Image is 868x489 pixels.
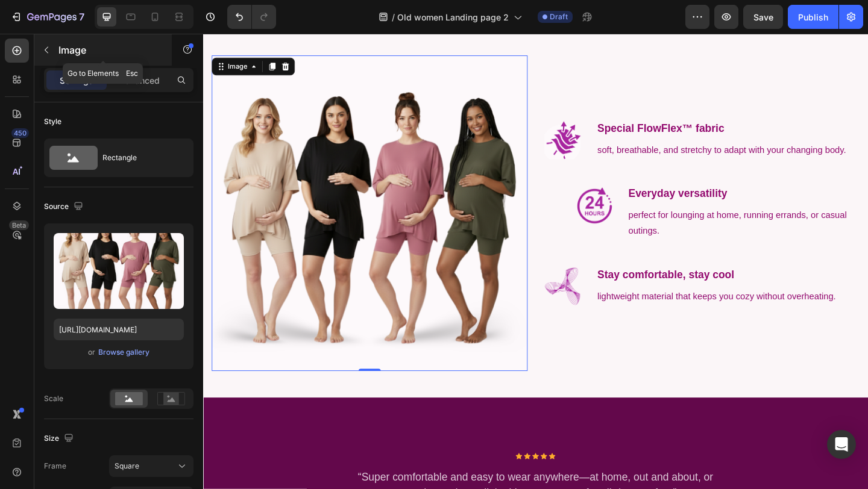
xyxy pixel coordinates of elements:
p: lightweight material that keeps you cozy without overheating. [429,277,688,294]
div: Publish [798,11,828,23]
button: Square [109,455,193,477]
button: Browse gallery [98,346,150,358]
input: https://example.com/image.jpg [54,319,184,340]
div: Open Intercom Messenger [827,430,856,459]
label: Frame [44,461,66,472]
span: / [392,11,395,23]
span: Old women Landing page 2 [397,11,509,23]
span: Square [115,461,139,472]
button: Save [743,5,783,29]
p: Settings [60,74,93,87]
iframe: Design area [203,34,868,489]
div: Undo/Redo [227,5,276,29]
div: Scale [44,393,63,404]
div: Beta [9,220,29,230]
img: gempages_569939489498071879-26665597-0fc0-44f7-b2ac-80cdb5ee29c1.png [404,166,447,208]
p: perfect for lounging at home, running errands, or casual outings. [462,189,713,224]
span: Save [753,12,773,22]
strong: Stay comfortable, stay cool [429,255,577,268]
strong: Special FlowFlex™ fabric [429,96,567,109]
div: Browse gallery [98,347,149,358]
div: Rectangle [102,144,176,172]
p: Image [58,43,161,57]
div: Size [44,431,76,447]
strong: Everyday versatility [462,167,570,180]
span: Draft [550,11,568,22]
div: Style [44,116,61,127]
div: 450 [11,128,29,138]
div: Source [44,199,86,215]
p: Advanced [119,74,160,87]
span: or [88,345,95,360]
img: gempages_569939489498071879-89dfa727-5ce8-4d0e-bbef-0a7932e2ea96.png [371,95,413,137]
img: preview-image [54,233,184,309]
p: 7 [79,10,84,24]
button: Publish [788,5,838,29]
img: gempages_569939489498071879-045bb188-d277-49da-98dc-2da4f3d6ce82.png [371,254,413,296]
p: soft, breathable, and stretchy to adapt with your changing body. [429,118,699,135]
button: 7 [5,5,90,29]
div: Rich Text Editor. Editing area: main [461,188,714,225]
